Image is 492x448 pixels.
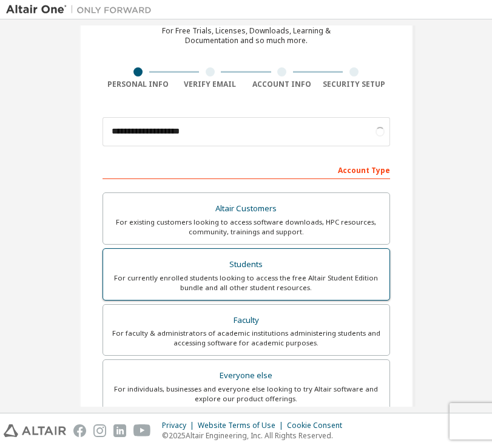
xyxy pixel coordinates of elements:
div: Students [110,256,382,273]
div: For existing customers looking to access software downloads, HPC resources, community, trainings ... [110,217,382,237]
div: Altair Customers [110,200,382,217]
div: Cookie Consent [287,421,349,430]
div: Security Setup [318,80,390,89]
img: Altair One [6,4,158,16]
div: For faculty & administrators of academic institutions administering students and accessing softwa... [110,328,382,348]
div: Website Terms of Use [198,421,287,430]
div: For Free Trials, Licenses, Downloads, Learning & Documentation and so much more. [162,26,331,46]
div: Faculty [110,312,382,329]
div: For individuals, businesses and everyone else looking to try Altair software and explore our prod... [110,384,382,404]
div: For currently enrolled students looking to access the free Altair Student Edition bundle and all ... [110,273,382,293]
div: Account Type [103,160,390,179]
div: Personal Info [103,80,175,89]
div: Verify Email [174,80,246,89]
img: facebook.svg [73,424,86,437]
img: instagram.svg [93,424,106,437]
div: Account Info [246,80,318,89]
img: altair_logo.svg [4,424,66,437]
p: © 2025 Altair Engineering, Inc. All Rights Reserved. [162,430,349,441]
div: Everyone else [110,367,382,384]
img: youtube.svg [133,424,151,437]
img: linkedin.svg [113,424,126,437]
div: Privacy [162,421,198,430]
